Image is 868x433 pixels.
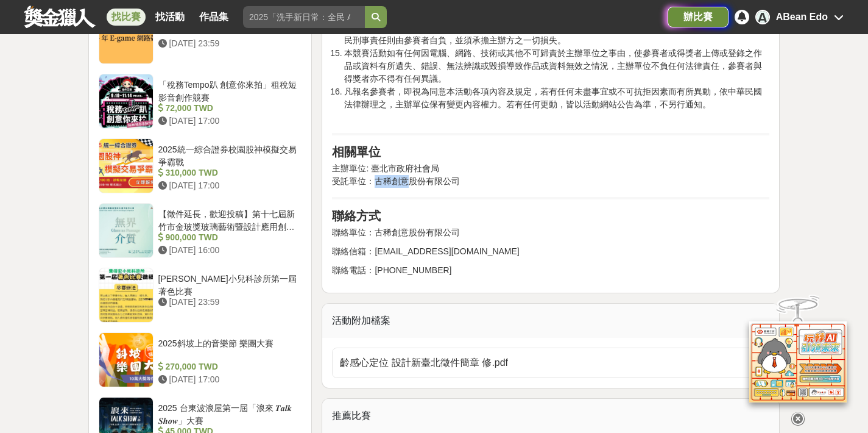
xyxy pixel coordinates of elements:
[158,337,297,360] div: 2025斜坡上的音樂節 樂團大賽
[243,6,365,28] input: 2025「洗手新日常：全民 ALL IN」洗手歌全台徵選
[755,10,770,24] div: A
[158,244,297,257] div: [DATE] 16:00
[332,209,381,223] strong: 聯絡方式
[158,273,297,296] div: [PERSON_NAME]小兒科診所第一屆著色比賽
[158,231,297,244] div: 900,000 TWD
[344,85,769,124] li: 凡報名參賽者，即視為同意本活動各項內容及規定，若有任何未盡事宜或不可抗拒因素而有所異動，依中華民國法律辦理之，主辦單位保有變更內容權力。若有任何更動，皆以活動網站公告為準，不另行通知。
[107,9,146,26] a: 找比賽
[150,9,189,26] a: 找活動
[158,373,297,386] div: [DATE] 17:00
[158,166,297,179] div: 310,000 TWD
[99,332,302,387] a: 2025斜坡上的音樂節 樂團大賽 270,000 TWD [DATE] 17:00
[99,268,302,323] a: [PERSON_NAME]小兒科診所第一屆著色比賽 [DATE] 23:59
[668,7,729,27] a: 辦比賽
[332,245,769,258] p: 聯絡信箱：[EMAIL_ADDRESS][DOMAIN_NAME]
[99,138,302,193] a: 2025統一綜合證券校園股神模擬交易爭霸戰 310,000 TWD [DATE] 17:00
[158,102,297,115] div: 72,000 TWD
[332,145,381,159] strong: 相關單位
[749,321,847,403] img: d2146d9a-e6f6-4337-9592-8cefde37ba6b.png
[158,402,297,425] div: 2025 台東波浪屋第一屆「浪來 𝑻𝒂𝒍𝒌 𝑺𝒉𝒐𝒘」大賽
[776,10,828,24] div: ABean Edo
[158,179,297,192] div: [DATE] 17:00
[332,162,769,188] p: 主辦單位: 臺北市政府社會局 受託單位：古稀創意股份有限公司
[158,208,297,231] div: 【徵件延長，歡迎投稿】第十七屆新竹市金玻獎玻璃藝術暨設計應用創作比賽
[99,74,302,129] a: 「稅務Tempo趴 創意你來拍」租稅短影音創作競賽 72,000 TWD [DATE] 17:00
[332,226,769,239] p: 聯絡單位：古稀創意股份有限公司
[332,264,769,277] p: 聯絡電話：[PHONE_NUMBER]
[158,37,297,50] div: [DATE] 23:59
[158,360,297,373] div: 270,000 TWD
[344,47,769,85] li: 本競賽活動如有任何因電腦、網路、技術或其他不可歸責於主辦單位之事由，使參賽者或得獎者上傳或登錄之作品或資料有所遺失、錯誤、無法辨識或毀損導致作品或資料無效之情況，主辦單位不負任何法律責任，參賽者...
[322,304,779,338] div: 活動附加檔案
[99,203,302,258] a: 【徵件延長，歡迎投稿】第十七屆新竹市金玻獎玻璃藝術暨設計應用創作比賽 900,000 TWD [DATE] 16:00
[158,115,297,127] div: [DATE] 17:00
[194,9,233,26] a: 作品集
[332,348,769,378] a: 齡感心定位 設計新臺北徵件簡章 修.pdf
[158,143,297,166] div: 2025統一綜合證券校園股神模擬交易爭霸戰
[158,79,297,102] div: 「稅務Tempo趴 創意你來拍」租稅短影音創作競賽
[322,399,779,433] div: 推薦比賽
[158,296,297,309] div: [DATE] 23:59
[340,356,747,370] span: 齡感心定位 設計新臺北徵件簡章 修.pdf
[99,9,302,64] a: 114 年 E-game 網路競賽 [DATE] 23:59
